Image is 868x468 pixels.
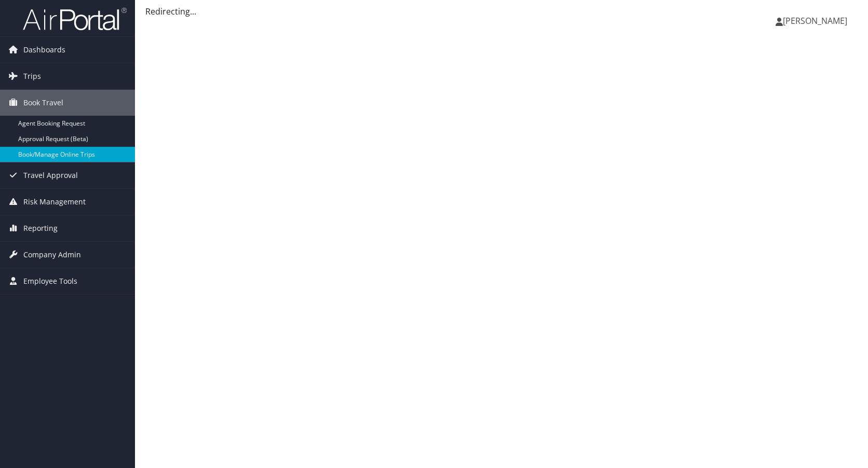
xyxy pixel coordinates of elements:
[23,215,58,241] span: Reporting
[23,90,63,116] span: Book Travel
[23,189,86,215] span: Risk Management
[145,5,858,18] div: Redirecting...
[23,268,77,294] span: Employee Tools
[23,37,65,63] span: Dashboards
[23,162,78,188] span: Travel Approval
[23,63,41,89] span: Trips
[776,5,858,36] a: [PERSON_NAME]
[23,242,81,268] span: Company Admin
[783,15,847,26] span: [PERSON_NAME]
[23,7,127,31] img: airportal-logo.png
